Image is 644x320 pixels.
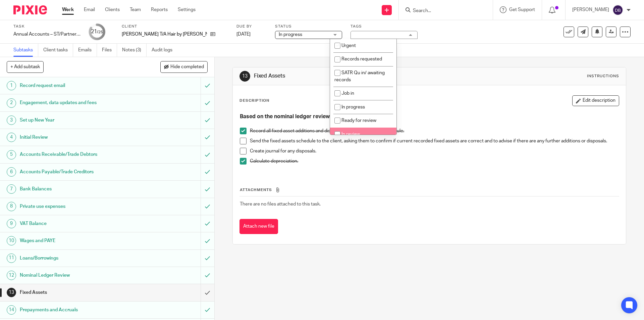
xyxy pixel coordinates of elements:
[572,95,619,106] button: Edit description
[20,201,136,212] h1: Private use expenses
[275,24,342,29] label: Status
[20,132,136,142] h1: Initial Review
[236,24,267,29] label: Due by
[239,219,278,234] button: Attach new file
[587,74,619,79] div: Instructions
[7,116,16,125] div: 3
[20,287,136,298] h1: Fixed Assets
[20,236,136,246] h1: Wages and PAYE
[572,6,609,13] p: [PERSON_NAME]
[91,28,103,36] div: 21
[151,6,168,13] a: Reports
[341,132,360,137] span: In review
[105,6,120,13] a: Clients
[612,5,623,15] img: svg%3E
[13,5,47,14] img: Pixie
[341,57,382,61] span: Records requested
[239,98,269,103] p: Description
[250,128,619,134] p: Record all fixed asset additions and disposals in the fixed assets schedule.
[254,73,444,80] h1: Fixed Assets
[97,30,103,34] small: /25
[84,6,95,13] a: Email
[20,149,136,159] h1: Accounts Receivable/Trade Debtors
[7,133,16,142] div: 4
[20,167,136,177] h1: Accounts Payable/Trade Creditors
[250,148,619,154] p: Create journal for any disposals.
[20,305,136,315] h1: Prepayments and Accruals
[122,44,147,57] a: Notes (3)
[240,114,393,119] strong: Based on the nominal ledger review and subsequent journals
[240,202,321,207] span: There are no files attached to this task.
[20,270,136,280] h1: Nominal Ledger Review
[20,81,136,91] h1: Record request email
[78,44,97,57] a: Emails
[279,32,302,37] span: In progress
[20,98,136,108] h1: Engagement, data updates and fees
[170,64,204,70] span: Hide completed
[239,71,250,82] div: 13
[7,61,44,73] button: + Add subtask
[7,271,16,280] div: 12
[7,202,16,211] div: 8
[250,138,619,144] p: Send the fixed assets schedule to the client, asking them to confirm if current recorded fixed as...
[7,305,16,315] div: 14
[160,61,208,73] button: Hide completed
[7,81,16,90] div: 1
[351,24,418,29] label: Tags
[20,253,136,263] h1: Loans/Borrowings
[341,118,376,123] span: Ready for review
[341,105,365,109] span: In progress
[509,7,535,12] span: Get Support
[130,6,141,13] a: Team
[7,167,16,177] div: 6
[152,44,177,57] a: Audit logs
[20,115,136,125] h1: Set up New Year
[240,188,272,192] span: Attachments
[13,44,38,57] a: Subtasks
[7,236,16,245] div: 10
[122,31,207,38] p: [PERSON_NAME] T/A Hair by [PERSON_NAME]
[7,150,16,159] div: 5
[13,31,80,38] div: Annual Accounts – ST/Partnership - Software
[20,184,136,194] h1: Bank Balances
[62,6,74,13] a: Work
[7,98,16,108] div: 2
[7,184,16,194] div: 7
[7,254,16,263] div: 11
[250,158,619,165] p: Calculate depreciation.
[7,219,16,228] div: 9
[236,32,251,37] span: [DATE]
[122,24,228,29] label: Client
[20,219,136,229] h1: VAT Balance
[412,8,473,14] input: Search
[334,71,385,82] span: SATR Qu in/ awaiting records
[341,43,356,48] span: Urgent
[43,44,73,57] a: Client tasks
[102,44,117,57] a: Files
[341,91,354,96] span: Job in
[7,288,16,297] div: 13
[13,24,80,29] label: Task
[178,6,196,13] a: Settings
